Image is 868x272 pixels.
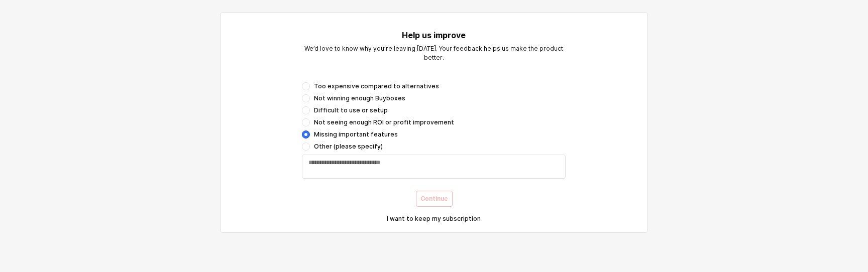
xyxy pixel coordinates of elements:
[387,215,481,223] p: I want to keep my subscription
[420,195,448,203] p: Continue
[302,44,566,62] p: We’d love to know why you’re leaving [DATE]. Your feedback helps us make the product better.
[314,82,439,90] span: Too expensive compared to alternatives
[314,130,398,139] span: Missing important features
[416,191,453,207] button: Continue
[302,30,566,40] h5: Help us improve
[314,118,454,126] span: Not seeing enough ROI or profit improvement
[314,143,383,151] span: Other (please specify)
[314,106,388,114] span: Difficult to use or setup
[314,94,405,102] span: Not winning enough Buyboxes
[302,211,566,227] button: I want to keep my subscription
